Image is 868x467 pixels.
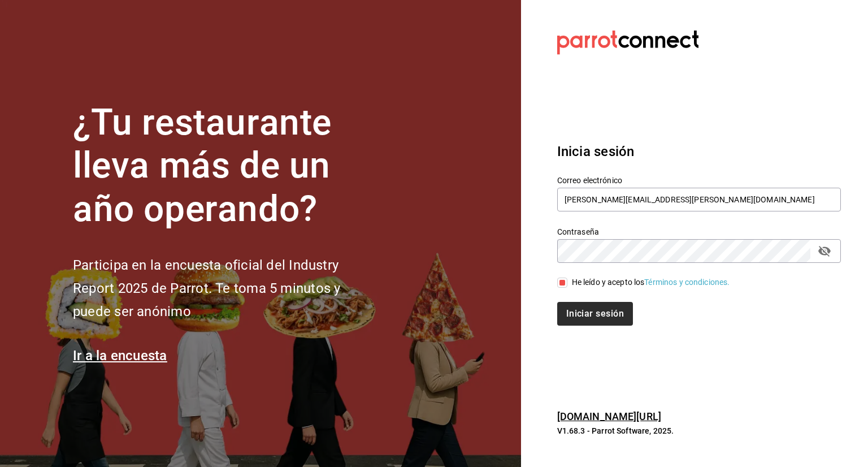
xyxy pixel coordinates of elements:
[815,241,834,261] button: passwordField
[73,101,378,231] h1: ¿Tu restaurante lleva más de un año operando?
[557,176,841,184] label: Correo electrónico
[644,278,730,287] a: Términos y condiciones.
[557,141,841,162] h3: Inicia sesión
[557,227,841,235] label: Contraseña
[73,254,378,323] h2: Participa en la encuesta oficial del Industry Report 2025 de Parrot. Te toma 5 minutos y puede se...
[557,425,841,436] p: V1.68.3 - Parrot Software, 2025.
[557,188,841,211] input: Ingresa tu correo electrónico
[572,276,730,288] div: He leído y acepto los
[557,302,633,326] button: Iniciar sesión
[557,410,661,422] a: [DOMAIN_NAME][URL]
[73,348,167,364] a: Ir a la encuesta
